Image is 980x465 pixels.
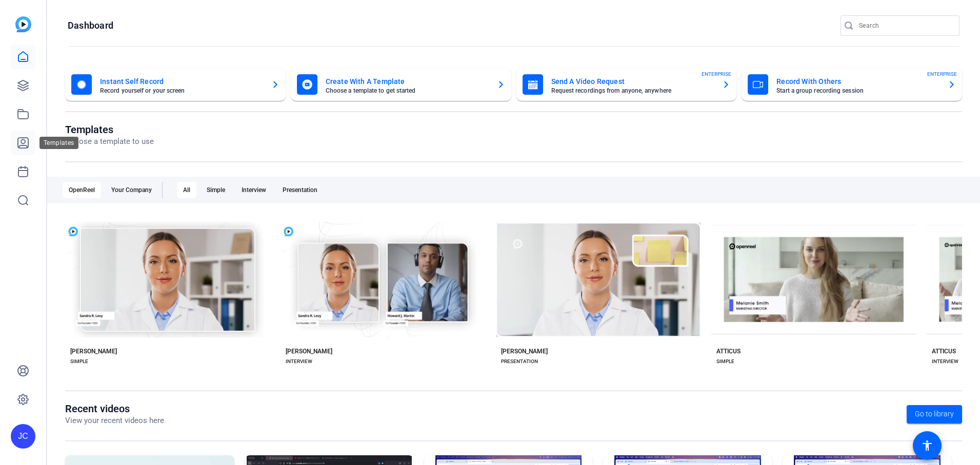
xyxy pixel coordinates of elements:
div: [PERSON_NAME] [501,347,548,355]
button: Record With OthersStart a group recording sessionENTERPRISE [742,68,962,101]
div: INTERVIEW [286,357,312,366]
div: SIMPLE [716,357,734,366]
div: JC [11,424,35,449]
div: ATTICUS [716,347,741,355]
mat-card-title: Create With A Template [326,75,489,88]
div: ATTICUS [932,347,956,355]
p: Choose a template to use [65,136,154,147]
div: [PERSON_NAME] [286,347,332,355]
a: Go to library [907,405,962,424]
mat-card-title: Instant Self Record [100,75,263,88]
input: Search [859,19,951,32]
button: Instant Self RecordRecord yourself or your screen [65,68,286,101]
mat-card-title: Send A Video Request [551,75,714,88]
h1: Dashboard [68,19,113,32]
div: PRESENTATION [501,357,538,366]
mat-icon: accessibility [921,439,933,452]
h1: Templates [65,123,154,136]
mat-card-subtitle: Choose a template to get started [326,88,489,94]
div: Interview [235,182,272,198]
div: Presentation [276,182,324,198]
div: Your Company [105,182,158,198]
h1: Recent videos [65,403,164,415]
div: OpenReel [63,182,101,198]
div: [PERSON_NAME] [70,347,117,355]
div: Simple [201,182,231,198]
span: ENTERPRISE [927,70,957,78]
span: ENTERPRISE [702,70,731,78]
div: Templates [39,137,78,149]
img: blue-gradient.svg [15,16,31,32]
button: Send A Video RequestRequest recordings from anyone, anywhereENTERPRISE [516,68,737,101]
button: Create With A TemplateChoose a template to get started [291,68,511,101]
div: SIMPLE [70,357,88,366]
div: All [177,182,196,198]
span: Go to library [915,409,954,419]
mat-card-subtitle: Start a group recording session [776,88,939,94]
div: INTERVIEW [932,357,958,366]
mat-card-subtitle: Record yourself or your screen [100,88,263,94]
p: View your recent videos here [65,415,164,427]
mat-card-subtitle: Request recordings from anyone, anywhere [551,88,714,94]
mat-card-title: Record With Others [776,75,939,88]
